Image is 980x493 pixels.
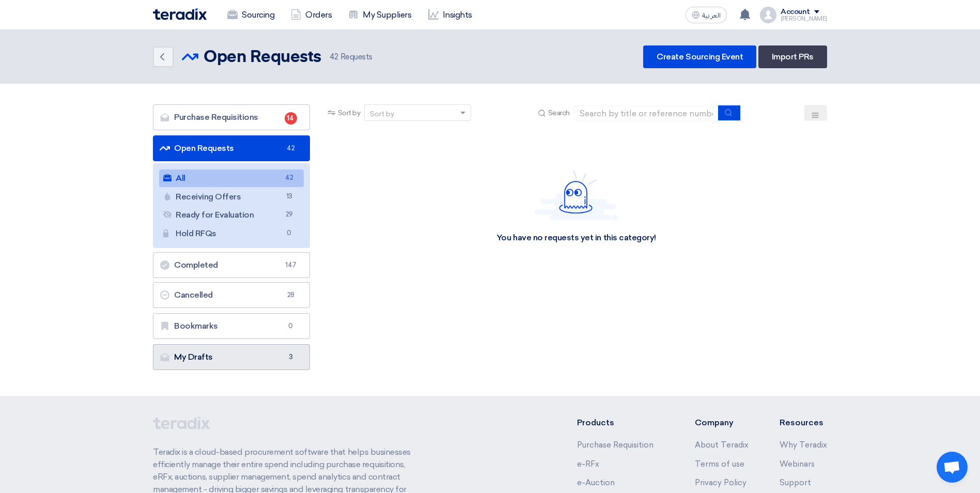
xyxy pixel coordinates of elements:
a: Terms of use [695,459,744,469]
span: Sort by [338,107,361,118]
a: Receiving Offers [159,188,304,206]
a: Purchase Requisition [577,440,654,450]
a: Purchase Requisitions14 [153,104,310,130]
a: Privacy Policy [695,478,746,487]
span: 28 [285,290,297,300]
img: Teradix logo [153,8,207,20]
span: 42 [283,173,295,183]
a: Hold RFQs [159,225,304,242]
a: Open Requests42 [153,135,310,161]
a: Webinars [780,459,815,469]
span: Requests [330,51,372,63]
span: 0 [285,321,297,331]
a: e-Auction [577,478,615,487]
img: Hello [535,170,617,220]
img: profile_test.png [760,7,776,23]
span: Search [548,107,570,118]
a: e-RFx [577,459,599,469]
span: 147 [285,260,297,270]
a: Insights [420,4,480,26]
h2: Open Requests [204,47,321,68]
div: You have no requests yet in this category! [496,233,656,243]
a: Import PRs [758,45,827,68]
a: Bookmarks0 [153,313,310,339]
li: Products [577,417,664,429]
a: My Drafts3 [153,344,310,370]
div: Sort by [370,109,394,119]
a: All [159,170,304,187]
li: Resources [780,417,827,429]
span: 42 [285,143,297,153]
a: Open chat [937,452,968,483]
div: [PERSON_NAME] [781,16,827,22]
span: 0 [283,228,295,239]
span: 42 [330,52,338,61]
a: Orders [283,4,340,26]
a: My Suppliers [340,4,419,26]
li: Company [695,417,749,429]
button: العربية [686,7,727,23]
a: Ready for Evaluation [159,206,304,224]
a: Sourcing [219,4,283,26]
span: 13 [283,191,295,202]
a: Completed147 [153,252,310,278]
span: 29 [283,209,295,220]
div: Account [781,8,810,17]
a: Cancelled28 [153,282,310,308]
a: Support [780,478,811,487]
span: 3 [285,352,297,362]
input: Search by title or reference number [574,105,719,121]
span: العربية [702,12,721,19]
a: About Teradix [695,440,749,450]
a: Why Teradix [780,440,827,450]
span: 14 [285,112,297,125]
a: Create Sourcing Event [643,45,756,68]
